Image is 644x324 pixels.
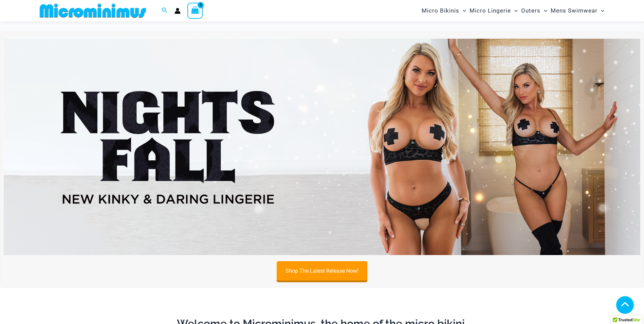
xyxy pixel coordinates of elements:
a: Account icon link [174,8,181,14]
a: Micro BikinisMenu ToggleMenu Toggle [420,2,468,19]
nav: Site Navigation [419,1,607,20]
a: Micro LingerieMenu ToggleMenu Toggle [468,2,519,19]
span: Micro Lingerie [470,2,511,19]
span: Menu Toggle [597,2,604,19]
a: OutersMenu ToggleMenu Toggle [519,2,549,19]
img: Night's Fall Silver Leopard Pack [4,39,640,255]
span: Menu Toggle [459,2,466,19]
span: Micro Bikinis [422,2,459,19]
a: Mens SwimwearMenu ToggleMenu Toggle [549,2,606,19]
a: View Shopping Cart, empty [187,3,203,18]
span: Outers [521,2,540,19]
img: MM SHOP LOGO FLAT [37,3,149,18]
span: Menu Toggle [511,2,518,19]
a: Shop The Latest Release Now! [277,261,367,281]
a: Search icon link [162,6,168,15]
span: Menu Toggle [540,2,547,19]
span: Mens Swimwear [551,2,597,19]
